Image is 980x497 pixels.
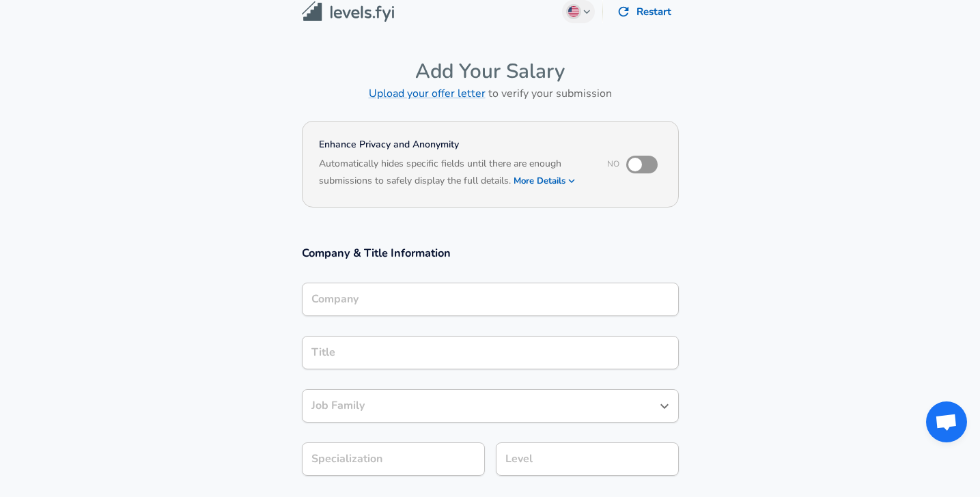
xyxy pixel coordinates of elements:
[514,171,576,190] button: More Details
[308,289,673,310] input: Google
[926,401,967,442] div: Open chat
[369,86,486,101] a: Upload your offer letter
[308,342,673,363] input: Software Engineer
[302,1,394,23] img: Levels.fyi
[319,156,589,190] h6: Automatically hides specific fields until there are enough submissions to safely display the full...
[308,395,652,416] input: Software Engineer
[607,158,619,169] span: No
[502,449,673,470] input: L3
[655,397,674,416] button: Open
[302,59,679,84] h4: Add Your Salary
[319,138,589,152] h4: Enhance Privacy and Anonymity
[568,6,579,17] img: English (US)
[302,84,679,103] h6: to verify your submission
[302,442,485,476] input: Specialization
[302,245,679,261] h3: Company & Title Information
